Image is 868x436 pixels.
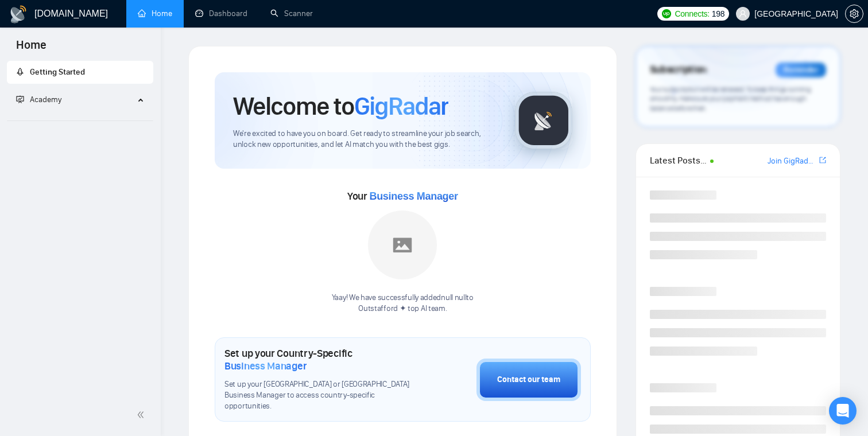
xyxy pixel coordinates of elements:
img: placeholder.png [368,211,437,279]
a: homeHome [138,9,172,18]
a: Join GigRadar Slack Community [768,155,817,168]
span: Home [7,37,56,61]
span: Business Manager [224,360,307,372]
div: Yaay! We have successfully added null null to [332,293,474,314]
span: Subscription [650,60,707,80]
button: Contact our team [476,359,581,401]
img: gigradar-logo.png [515,92,572,149]
span: Academy [16,95,61,104]
li: Getting Started [7,61,153,84]
span: fund-projection-screen [16,95,24,103]
span: setting [846,9,863,18]
span: Your subscription will be renewed. To keep things running smoothly, make sure your payment method... [650,85,811,112]
h1: Welcome to [233,91,448,122]
li: Academy Homepage [7,116,153,123]
span: 198 [712,7,724,20]
span: Business Manager [369,190,458,202]
span: Academy [30,95,61,104]
span: Your [347,190,458,203]
span: Connects: [675,7,709,20]
img: logo [9,5,28,24]
button: setting [845,5,863,23]
a: setting [845,9,863,18]
span: Set up your [GEOGRAPHIC_DATA] or [GEOGRAPHIC_DATA] Business Manager to access country-specific op... [224,379,419,412]
a: dashboardDashboard [195,9,247,18]
span: Latest Posts from the GigRadar Community [650,153,707,168]
span: GigRadar [354,91,448,122]
span: Getting Started [30,67,85,77]
h1: Set up your Country-Specific [224,347,419,372]
span: user [739,10,747,18]
span: export [819,155,826,165]
img: upwork-logo.png [662,9,671,18]
span: rocket [16,68,24,76]
span: We're excited to have you on board. Get ready to streamline your job search, unlock new opportuni... [233,129,497,150]
p: Outstafford ✦ top AI team . [332,303,474,314]
a: searchScanner [270,9,313,18]
a: export [819,155,826,166]
div: Reminder [776,63,826,77]
div: Contact our team [497,373,560,386]
div: Open Intercom Messenger [829,397,857,425]
span: double-left [137,409,148,421]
